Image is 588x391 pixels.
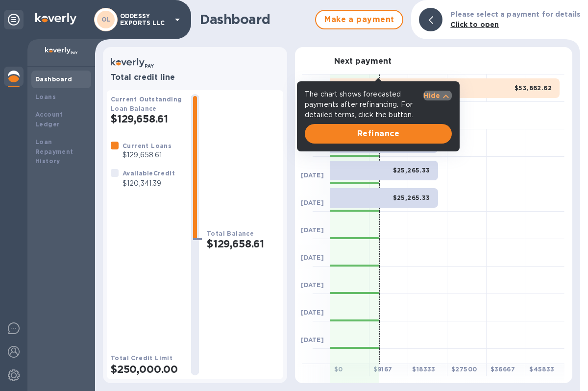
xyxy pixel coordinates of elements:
[301,171,324,179] b: [DATE]
[35,93,56,100] b: Loans
[450,10,580,18] b: Please select a payment for details
[423,91,440,100] p: Hide
[301,336,324,343] b: [DATE]
[301,254,324,261] b: [DATE]
[35,111,63,128] b: Account Ledger
[207,230,254,237] b: Total Balance
[111,113,183,125] h2: $129,658.61
[301,199,324,206] b: [DATE]
[111,363,183,375] h2: $250,000.00
[35,75,73,83] b: Dashboard
[122,150,171,160] p: $129,658.61
[35,138,73,165] b: Loan Repayment History
[35,13,76,24] img: Logo
[313,128,444,140] span: Refinance
[514,84,552,92] b: $53,862.62
[122,170,175,177] b: Available Credit
[207,238,279,250] h2: $129,658.61
[305,89,423,120] p: The chart shows forecasted payments after refinancing. For detailed terms, click the button.
[450,21,499,28] b: Click to open
[334,57,392,66] h3: Next payment
[373,366,392,373] b: $ 9167
[120,13,169,26] p: ODDESSY EXPORTS LLC
[111,73,279,82] h3: Total credit line
[122,142,171,149] b: Current Loans
[301,226,324,234] b: [DATE]
[324,14,394,25] span: Make a payment
[122,178,175,189] p: $120,341.39
[111,96,182,112] b: Current Outstanding Loan Balance
[451,366,477,373] b: $ 27500
[200,12,310,27] h1: Dashboard
[111,354,172,362] b: Total Credit Limit
[4,10,24,29] div: Unpin categories
[529,366,554,373] b: $ 45833
[301,281,324,289] b: [DATE]
[412,366,435,373] b: $ 18333
[315,10,403,29] button: Make a payment
[301,309,324,316] b: [DATE]
[393,194,430,201] b: $25,265.33
[393,167,430,174] b: $25,265.33
[423,91,452,100] button: Hide
[305,124,452,144] button: Refinance
[490,366,515,373] b: $ 36667
[101,16,111,23] b: OL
